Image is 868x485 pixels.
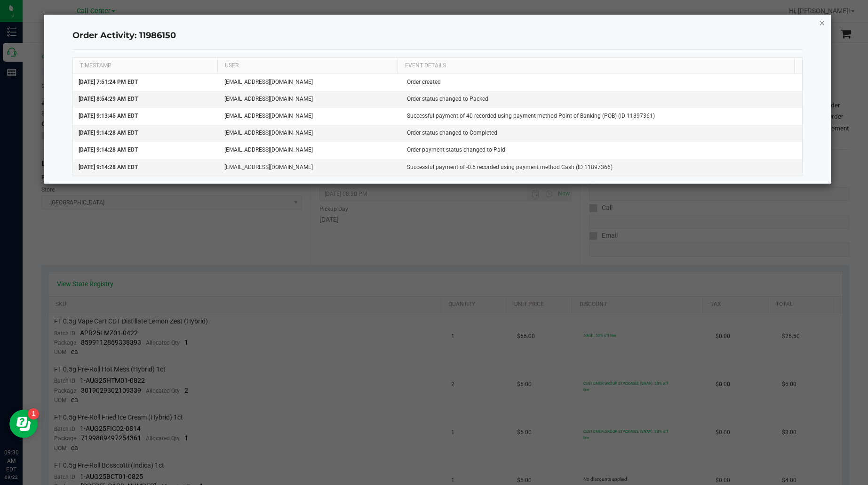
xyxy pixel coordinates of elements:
[401,91,803,108] td: Order status changed to Packed
[79,113,138,119] span: [DATE] 9:13:45 AM EDT
[401,142,803,159] td: Order payment status changed to Paid
[398,58,794,74] th: EVENT DETAILS
[219,74,401,91] td: [EMAIL_ADDRESS][DOMAIN_NAME]
[79,129,138,136] span: [DATE] 9:14:28 AM EDT
[219,108,401,125] td: [EMAIL_ADDRESS][DOMAIN_NAME]
[79,164,138,170] span: [DATE] 9:14:28 AM EDT
[219,125,401,142] td: [EMAIL_ADDRESS][DOMAIN_NAME]
[401,108,803,125] td: Successful payment of 40 recorded using payment method Point of Banking (POB) (ID 11897361)
[79,96,138,102] span: [DATE] 8:54:29 AM EDT
[79,79,138,85] span: [DATE] 7:51:24 PM EDT
[401,159,803,176] td: Successful payment of -0.5 recorded using payment method Cash (ID 11897366)
[217,58,398,74] th: USER
[28,408,39,420] iframe: Resource center unread badge
[401,74,803,91] td: Order created
[401,125,803,142] td: Order status changed to Completed
[9,410,38,438] iframe: Resource center
[219,159,401,176] td: [EMAIL_ADDRESS][DOMAIN_NAME]
[72,30,803,42] h4: Order Activity: 11986150
[219,91,401,108] td: [EMAIL_ADDRESS][DOMAIN_NAME]
[73,58,217,74] th: TIMESTAMP
[219,142,401,159] td: [EMAIL_ADDRESS][DOMAIN_NAME]
[79,146,138,153] span: [DATE] 9:14:28 AM EDT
